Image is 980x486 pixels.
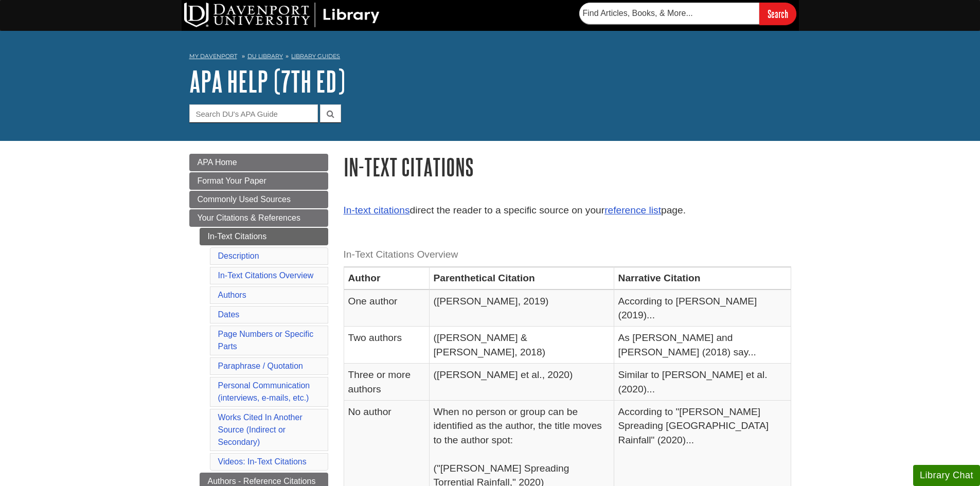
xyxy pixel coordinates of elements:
[614,364,791,401] td: Similar to [PERSON_NAME] et al. (2020)...
[759,3,796,25] input: Search
[604,205,661,215] a: reference list
[218,457,307,466] a: Videos: In-Text Citations
[200,228,328,245] a: In-Text Citations
[614,267,791,290] th: Narrative Citation
[218,362,303,370] a: Paraphrase / Quotation
[189,52,237,61] a: My Davenport
[579,3,759,24] input: Find Articles, Books, & More...
[218,310,240,319] a: Dates
[189,172,328,190] a: Format Your Paper
[429,290,614,327] td: ([PERSON_NAME], 2019)
[189,49,791,66] nav: breadcrumb
[429,364,614,401] td: ([PERSON_NAME] et al., 2020)
[344,267,429,290] th: Author
[344,205,410,215] a: In-text citations
[344,327,429,364] td: Two authors
[344,243,791,266] caption: In-Text Citations Overview
[198,176,266,185] span: Format Your Paper
[218,413,302,446] a: Works Cited In Another Source (Indirect or Secondary)
[291,52,340,60] a: Library Guides
[218,330,314,351] a: Page Numbers or Specific Parts
[189,191,328,208] a: Commonly Used Sources
[189,65,345,97] a: APA Help (7th Ed)
[198,213,300,222] span: Your Citations & References
[344,364,429,401] td: Three or more authors
[184,3,380,27] img: DU Library
[344,203,791,218] p: direct the reader to a specific source on your page.
[198,195,291,204] span: Commonly Used Sources
[579,3,796,25] form: Searches DU Library's articles, books, and more
[218,291,246,299] a: Authors
[614,290,791,327] td: According to [PERSON_NAME] (2019)...
[913,465,980,486] button: Library Chat
[247,52,283,60] a: DU Library
[344,290,429,327] td: One author
[189,209,328,227] a: Your Citations & References
[614,327,791,364] td: As [PERSON_NAME] and [PERSON_NAME] (2018) say...
[429,267,614,290] th: Parenthetical Citation
[429,327,614,364] td: ([PERSON_NAME] & [PERSON_NAME], 2018)
[189,104,318,122] input: Search DU's APA Guide
[218,271,314,280] a: In-Text Citations Overview
[218,251,259,260] a: Description
[189,154,328,171] a: APA Home
[218,381,310,402] a: Personal Communication(interviews, e-mails, etc.)
[198,158,237,167] span: APA Home
[344,154,791,180] h1: In-Text Citations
